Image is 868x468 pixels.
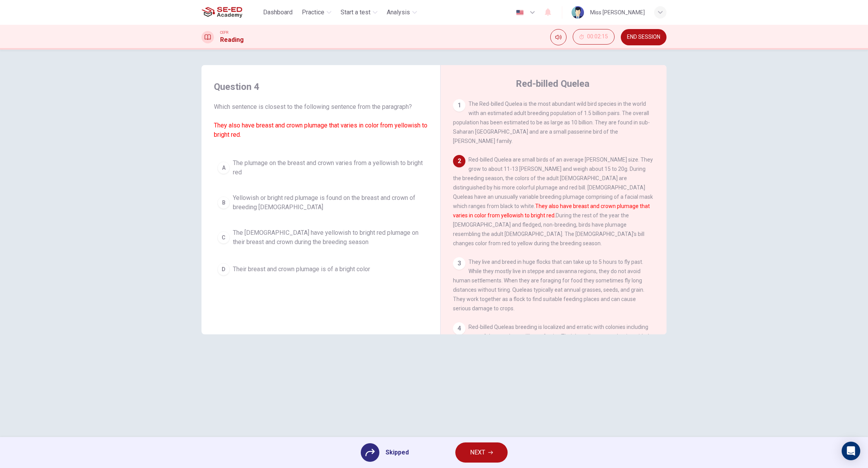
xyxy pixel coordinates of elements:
button: Dashboard [260,5,296,19]
span: They live and breed in huge flocks that can take up to 5 hours to fly past. While they mostly liv... [453,259,644,311]
button: Start a test [338,5,381,19]
font: They also have breast and crown plumage that varies in color from yellowish to bright red. [453,203,650,219]
div: 3 [453,257,465,270]
span: CEFR [220,30,228,35]
button: 00:02:15 [573,29,615,45]
span: Dashboard [263,8,293,17]
button: END SESSION [621,29,666,45]
div: Open Intercom Messenger [842,442,860,460]
h1: Reading [220,35,244,45]
button: Analysis [384,5,420,19]
h4: Red-billed Quelea [516,77,589,90]
h4: Question 4 [214,81,428,93]
span: Red-billed Queleas breeding is localized and erratic with colonies including tens of thousands to... [453,324,654,377]
span: The Red-billed Quelea is the most abundant wild bird species in the world with an estimated adult... [453,101,650,144]
div: 2 [453,155,465,167]
div: Mute [550,29,567,45]
span: Analysis [387,8,410,17]
div: 1 [453,99,465,112]
span: 00:02:15 [587,34,608,40]
div: Hide [573,29,615,45]
img: en [515,10,525,15]
span: Which sentence is closest to the following sentence from the paragraph? [214,102,428,139]
span: Start a test [341,8,370,17]
span: Red-billed Quelea are small birds of an average [PERSON_NAME] size. They grow to about 11-13 [PER... [453,157,653,246]
span: NEXT [470,447,485,458]
span: Skipped [386,448,409,457]
div: Miss [PERSON_NAME] [590,8,645,17]
a: SE-ED Academy logo [201,5,260,20]
div: 4 [453,322,465,335]
span: END SESSION [627,34,660,40]
span: Practice [302,8,324,17]
img: Profile picture [572,6,584,19]
img: SE-ED Academy logo [201,5,242,20]
button: Practice [299,5,334,19]
button: NEXT [455,442,508,463]
font: They also have breast and crown plumage that varies in color from yellowish to bright red. [214,122,427,138]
